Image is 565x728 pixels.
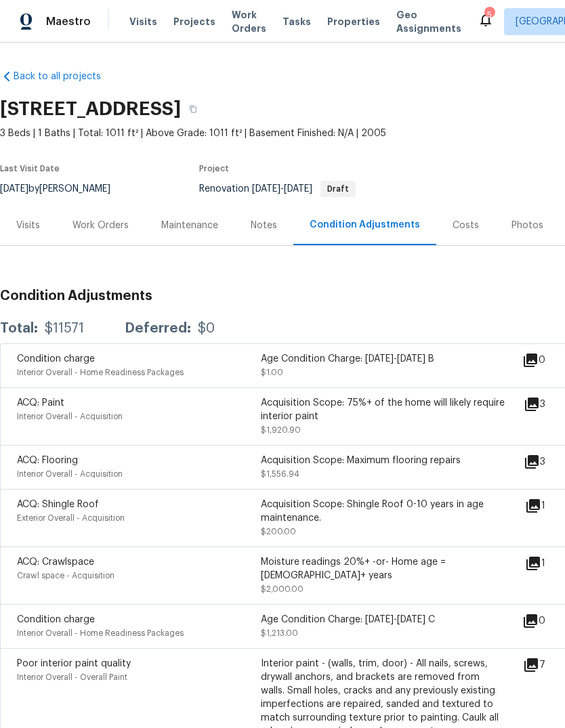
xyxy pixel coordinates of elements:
span: ACQ: Crawlspace [17,557,94,567]
span: Maestro [46,15,91,28]
span: Properties [327,15,380,28]
span: Poor interior paint quality [17,659,131,668]
div: Acquisition Scope: 75%+ of the home will likely require interior paint [261,396,505,423]
div: Photos [511,219,543,232]
span: $1,213.00 [261,629,298,637]
span: Interior Overall - Home Readiness Packages [17,629,184,637]
div: Maintenance [161,219,218,232]
div: $0 [198,322,215,335]
span: $1.00 [261,368,283,377]
span: Interior Overall - Overall Paint [17,673,127,681]
span: $1,920.90 [261,426,301,434]
span: Geo Assignments [396,8,461,35]
div: Age Condition Charge: [DATE]-[DATE] C [261,613,505,626]
div: Moisture readings 20%+ -or- Home age = [DEMOGRAPHIC_DATA]+ years [261,555,505,582]
span: [DATE] [284,184,312,194]
span: Project [199,165,229,173]
span: $1,556.94 [261,470,299,478]
div: Condition Adjustments [310,218,420,232]
div: Work Orders [72,219,129,232]
span: Interior Overall - Acquisition [17,470,123,478]
span: - [252,184,312,194]
span: $200.00 [261,528,296,536]
span: $2,000.00 [261,585,304,593]
span: [DATE] [252,184,280,194]
span: Exterior Overall - Acquisition [17,514,125,522]
span: Renovation [199,184,356,194]
span: Work Orders [232,8,266,35]
div: Visits [16,219,40,232]
button: Copy Address [181,97,205,121]
span: Draft [322,185,354,193]
span: Projects [173,15,215,28]
span: Condition charge [17,615,95,624]
div: Acquisition Scope: Maximum flooring repairs [261,454,505,467]
div: Age Condition Charge: [DATE]-[DATE] B [261,352,505,366]
span: Interior Overall - Acquisition [17,412,123,421]
div: Deferred: [125,322,191,335]
span: ACQ: Flooring [17,456,78,465]
span: Tasks [282,17,311,26]
span: ACQ: Shingle Roof [17,500,99,509]
span: ACQ: Paint [17,398,64,408]
span: Crawl space - Acquisition [17,572,114,580]
div: Acquisition Scope: Shingle Roof 0-10 years in age maintenance. [261,498,505,525]
div: Costs [453,219,479,232]
div: 5 [484,8,494,22]
span: Condition charge [17,354,95,364]
span: Visits [129,15,157,28]
div: $11571 [45,322,84,335]
span: Interior Overall - Home Readiness Packages [17,368,184,377]
div: Notes [251,219,277,232]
